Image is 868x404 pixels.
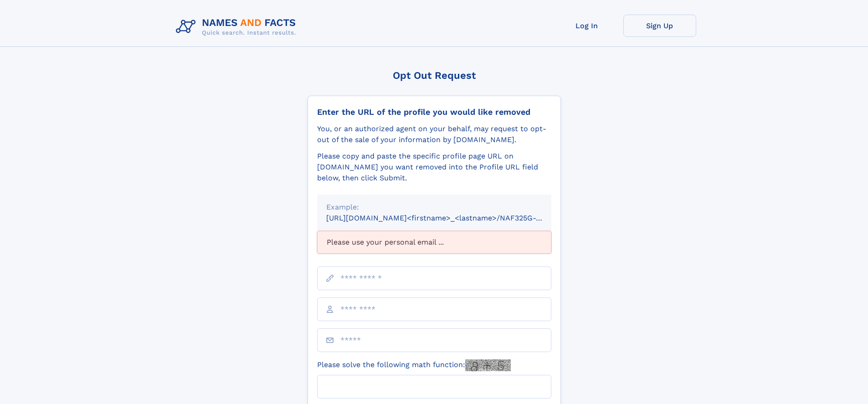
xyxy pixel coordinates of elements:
div: Opt Out Request [308,70,561,81]
div: Example: [326,202,542,213]
a: Sign Up [623,15,696,37]
a: Log In [550,15,623,37]
div: You, or an authorized agent on your behalf, may request to opt-out of the sale of your informatio... [317,123,551,145]
div: Enter the URL of the profile you would like removed [317,107,551,117]
label: Please solve the following math function: [317,359,511,371]
small: [URL][DOMAIN_NAME]<firstname>_<lastname>/NAF325G-xxxxxxxx [326,214,569,222]
div: Please use your personal email ... [317,231,551,254]
div: Please copy and paste the specific profile page URL on [DOMAIN_NAME] you want removed into the Pr... [317,151,551,184]
img: Logo Names and Facts [172,15,303,39]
